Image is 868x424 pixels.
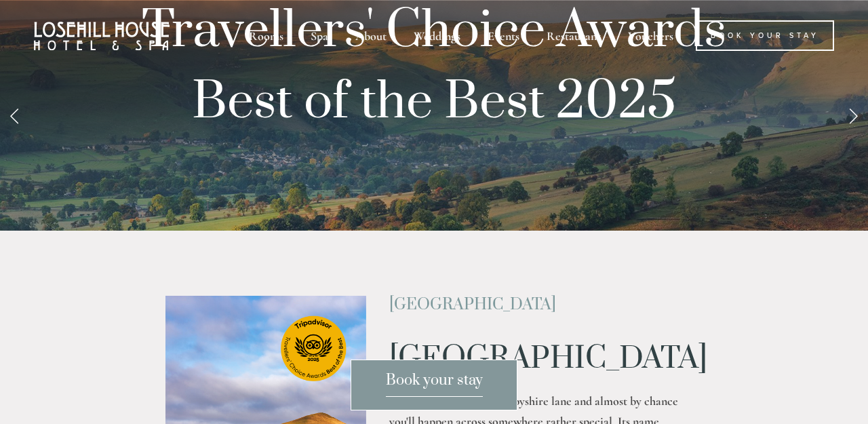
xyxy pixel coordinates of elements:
div: Events [475,20,532,51]
div: Spa [298,20,340,51]
div: Restaurant [534,20,613,51]
div: Weddings [401,20,473,51]
h2: [GEOGRAPHIC_DATA] [389,296,702,313]
h1: [GEOGRAPHIC_DATA] [389,342,702,376]
a: Book Your Stay [696,20,834,51]
img: Losehill House [34,22,170,50]
div: Rooms [237,20,296,51]
span: Book your stay [386,371,483,397]
a: Book your stay [351,360,517,410]
a: Vouchers [616,20,686,51]
div: About [343,20,399,51]
a: Next Slide [838,95,868,136]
